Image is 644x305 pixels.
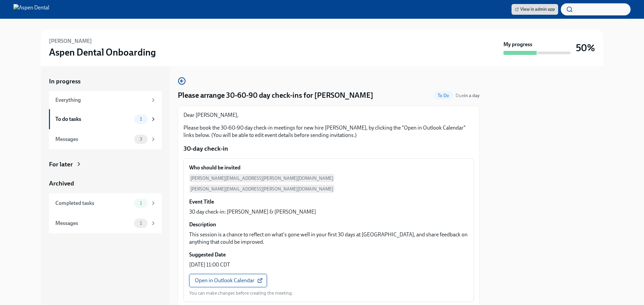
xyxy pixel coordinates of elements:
[49,160,162,169] a: For later
[49,77,162,86] a: In progress
[183,124,474,139] p: Please book the 30-60-90 day check-in meetings for new hire [PERSON_NAME], by clicking the "Open ...
[189,174,334,182] span: [PERSON_NAME][EMAIL_ADDRESS][PERSON_NAME][DOMAIN_NAME]
[189,185,334,193] span: [PERSON_NAME][EMAIL_ADDRESS][PERSON_NAME][DOMAIN_NAME]
[136,201,146,206] span: 1
[136,137,146,142] span: 3
[49,46,156,58] h3: Aspen Dental Onboarding
[189,221,216,228] h6: Description
[49,129,162,149] a: Messages3
[49,193,162,213] a: Completed tasks1
[136,117,146,122] span: 1
[195,277,261,284] span: Open in Outlook Calendar
[55,96,148,104] div: Everything
[49,109,162,129] a: To do tasks1
[189,198,214,206] h6: Event Title
[189,164,240,171] h6: Who should be invited
[455,92,480,99] span: August 30th, 2025 10:00
[503,41,532,48] strong: My progress
[183,111,474,119] p: Dear [PERSON_NAME],
[55,200,131,207] div: Completed tasks
[515,6,555,13] span: View in admin app
[55,116,131,123] div: To do tasks
[189,208,316,216] p: 30 day check-in: [PERSON_NAME] & [PERSON_NAME]
[55,220,131,227] div: Messages
[189,274,267,287] a: Open in Outlook Calendar
[189,231,468,246] p: This session is a chance to reflect on what's gone well in your first 30 days at [GEOGRAPHIC_DATA...
[49,91,162,109] a: Everything
[434,93,453,98] span: To Do
[512,4,558,15] a: View in admin app
[189,261,230,269] p: [DATE] 11:00 CDT
[55,136,131,143] div: Messages
[49,213,162,233] a: Messages1
[576,42,595,54] h3: 50%
[189,251,226,258] h6: Suggested Date
[49,160,73,169] div: For later
[464,93,480,98] strong: in a day
[13,4,49,15] img: Aspen Dental
[183,144,474,153] p: 30-day check-in
[49,37,92,45] h6: [PERSON_NAME]
[49,179,162,188] a: Archived
[189,290,293,296] p: You can make changes before creating the meeting.
[178,90,373,100] h4: Please arrange 30-60-90 day check-ins for [PERSON_NAME]
[136,221,146,226] span: 1
[455,93,480,98] span: Due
